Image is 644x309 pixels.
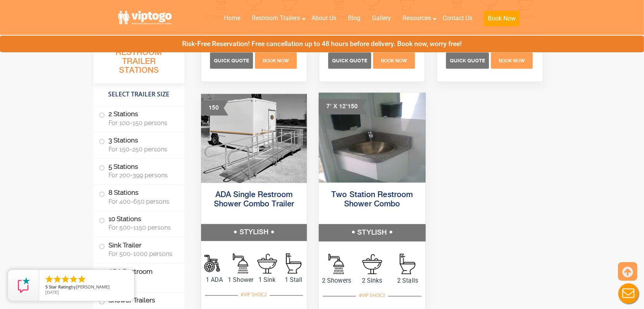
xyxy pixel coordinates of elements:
[329,254,344,275] img: an icon of Shower
[69,275,78,284] li: 
[201,276,227,285] span: 1 ADA
[99,185,179,209] label: 8 Stations
[99,237,179,261] label: Sink Trailer
[108,119,175,127] span: For 100-150 persons
[99,211,179,235] label: 10 Stations
[372,57,416,64] a: Book Now
[397,10,437,27] a: Resources
[227,276,254,285] span: 1 Shower
[204,254,224,274] img: an icon of Shower
[257,254,277,274] img: an icon of sink
[331,191,413,209] a: Two Station Restroom Shower Combo
[49,284,71,290] span: Star Rating
[201,100,228,116] div: 150
[381,58,407,64] span: Book Now
[214,58,249,64] span: Quick Quote
[108,198,175,206] span: For 400-650 persons
[246,10,306,27] a: Restroom Trailers
[354,276,390,285] span: 2 Sinks
[484,11,520,26] button: Book Now
[319,225,425,242] h5: STYLISH
[76,284,110,290] span: [PERSON_NAME]
[400,254,415,275] img: an icon of stall
[61,275,70,284] li: 
[490,57,534,64] a: Book Now
[342,10,366,27] a: Blog
[319,99,367,115] div: 7' X 12'150
[99,132,179,156] label: 3 Stations
[332,58,367,64] span: Quick Quote
[45,275,54,284] li: 
[254,57,298,64] a: Book Now
[233,254,248,274] img: an icon of Shower
[446,57,490,64] a: Quick Quote
[45,285,128,290] span: by
[356,291,388,301] div: #VIP SHOC2
[108,172,175,179] span: For 200-399 persons
[93,37,184,83] h3: All Portable Restroom Trailer Stations
[218,10,246,27] a: Home
[93,87,184,102] h4: Select Trailer Size
[201,224,307,241] h5: STYLISH
[214,191,294,209] a: ADA Single Restroom Shower Combo Trailer
[201,94,307,183] img: ADA Single Restroom Shower Combo Trailer
[254,276,280,285] span: 1 Sink
[478,10,525,31] a: Book Now
[108,251,175,258] span: For 500-1000 persons
[99,264,179,290] label: ADA Restroom Trailers
[16,278,31,293] img: Review Rating
[499,58,525,64] span: Book Now
[108,224,175,232] span: For 500-1150 persons
[319,93,425,183] img: outside photo of 2 stations shower combo trailer
[99,106,179,130] label: 2 Stations
[263,58,289,64] span: Book Now
[99,159,179,183] label: 5 Stations
[437,10,478,27] a: Contact Us
[362,254,382,275] img: an icon of sink
[366,10,397,27] a: Gallery
[328,57,372,64] a: Quick Quote
[450,58,485,64] span: Quick Quote
[108,146,175,153] span: For 150-250 persons
[53,275,62,284] li: 
[613,278,644,309] button: Live Chat
[286,254,301,274] img: an icon of stall
[210,57,254,64] a: Quick Quote
[45,284,48,290] span: 5
[390,276,425,286] span: 2 Stalls
[280,276,307,285] span: 1 Stall
[319,276,354,286] span: 2 Showers
[45,289,59,295] span: [DATE]
[238,290,270,300] div: #VIP SHOC2
[306,10,342,27] a: About Us
[77,275,86,284] li: 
